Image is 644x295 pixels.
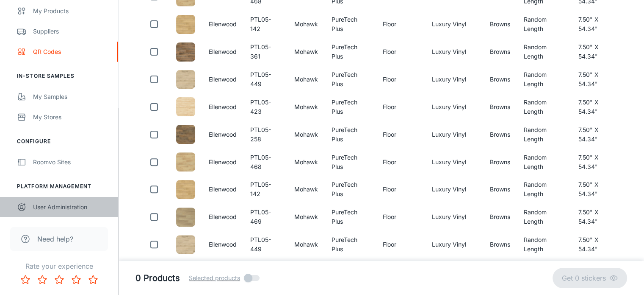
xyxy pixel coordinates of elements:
[287,177,325,202] td: Mohawk
[483,150,517,174] td: Browns
[572,205,627,229] td: 7.50" X 54.34"
[287,205,325,229] td: Mohawk
[202,122,243,146] td: Ellenwood
[202,205,243,229] td: Ellenwood
[572,12,627,37] td: 7.50" X 54.34"
[483,205,517,229] td: Browns
[287,260,325,284] td: Mohawk
[325,67,376,92] td: PureTech Plus
[287,122,325,146] td: Mohawk
[572,150,627,174] td: 7.50" X 54.34"
[68,271,85,288] button: Rate 4 star
[425,177,483,202] td: Luxury Vinyl
[376,233,425,257] td: Floor
[572,177,627,202] td: 7.50" X 54.34"
[33,6,110,16] div: My Products
[243,177,287,202] td: PTL05-142
[243,40,287,64] td: PTL05-361
[202,260,243,284] td: Ellenwood
[325,205,376,229] td: PureTech Plus
[37,234,73,244] span: Need help?
[483,40,517,64] td: Browns
[33,112,110,122] div: My Stores
[243,233,287,257] td: PTL05-449
[33,157,110,167] div: Roomvo Sites
[135,272,180,284] h5: 0 Products
[572,67,627,92] td: 7.50" X 54.34"
[483,233,517,257] td: Browns
[287,150,325,174] td: Mohawk
[325,12,376,37] td: PureTech Plus
[243,150,287,174] td: PTL05-468
[425,260,483,284] td: Luxury Vinyl
[325,260,376,284] td: PureTech Plus
[517,95,571,119] td: Random Length
[517,150,571,174] td: Random Length
[517,177,571,202] td: Random Length
[287,12,325,37] td: Mohawk
[425,40,483,64] td: Luxury Vinyl
[34,271,51,288] button: Rate 2 star
[572,260,627,284] td: 7.50" X 54.34"
[287,67,325,92] td: Mohawk
[325,122,376,146] td: PureTech Plus
[376,150,425,174] td: Floor
[287,40,325,64] td: Mohawk
[33,92,110,101] div: My Samples
[517,260,571,284] td: Random Length
[517,122,571,146] td: Random Length
[517,12,571,37] td: Random Length
[483,95,517,119] td: Browns
[243,95,287,119] td: PTL05-423
[425,67,483,92] td: Luxury Vinyl
[325,233,376,257] td: PureTech Plus
[572,233,627,257] td: 7.50" X 54.34"
[572,95,627,119] td: 7.50" X 54.34"
[483,12,517,37] td: Browns
[517,40,571,64] td: Random Length
[243,205,287,229] td: PTL05-469
[425,95,483,119] td: Luxury Vinyl
[243,122,287,146] td: PTL05-258
[517,67,571,92] td: Random Length
[425,12,483,37] td: Luxury Vinyl
[376,122,425,146] td: Floor
[33,202,110,212] div: User Administration
[202,150,243,174] td: Ellenwood
[287,233,325,257] td: Mohawk
[376,40,425,64] td: Floor
[85,271,102,288] button: Rate 5 star
[17,271,34,288] button: Rate 1 star
[483,122,517,146] td: Browns
[325,177,376,202] td: PureTech Plus
[189,273,240,283] span: Selected products
[325,95,376,119] td: PureTech Plus
[7,261,111,271] p: Rate your experience
[202,12,243,37] td: Ellenwood
[483,67,517,92] td: Browns
[376,177,425,202] td: Floor
[202,40,243,64] td: Ellenwood
[376,260,425,284] td: Floor
[243,260,287,284] td: PTL05-368
[517,233,571,257] td: Random Length
[425,205,483,229] td: Luxury Vinyl
[33,47,110,56] div: QR Codes
[243,12,287,37] td: PTL05-142
[325,40,376,64] td: PureTech Plus
[33,27,110,36] div: Suppliers
[51,271,68,288] button: Rate 3 star
[572,122,627,146] td: 7.50" X 54.34"
[202,177,243,202] td: Ellenwood
[376,205,425,229] td: Floor
[325,150,376,174] td: PureTech Plus
[202,67,243,92] td: Ellenwood
[243,67,287,92] td: PTL05-449
[572,40,627,64] td: 7.50" X 54.34"
[202,95,243,119] td: Ellenwood
[287,95,325,119] td: Mohawk
[425,122,483,146] td: Luxury Vinyl
[425,150,483,174] td: Luxury Vinyl
[483,260,517,284] td: Browns
[376,67,425,92] td: Floor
